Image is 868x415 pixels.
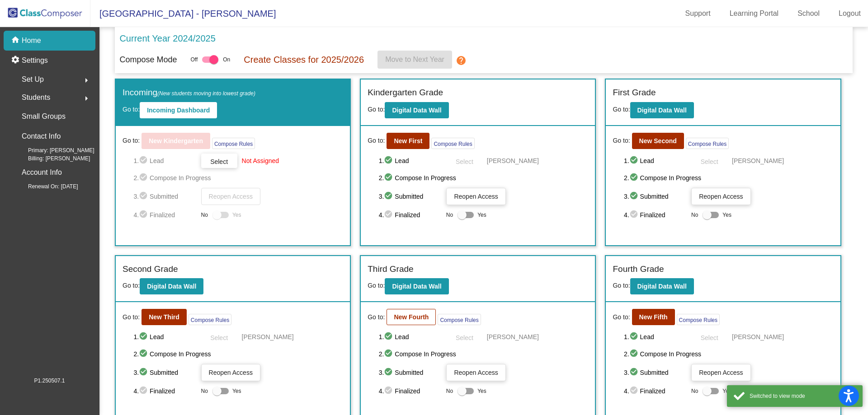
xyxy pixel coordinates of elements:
[454,193,498,200] span: Reopen Access
[242,156,279,165] span: Not Assigned
[455,334,473,341] span: Select
[632,133,684,149] button: New Second
[629,210,640,220] mat-icon: check_circle
[487,332,539,341] span: [PERSON_NAME]
[139,367,150,378] mat-icon: check_circle
[379,331,442,342] span: 1. Lead
[385,56,444,63] span: Move to Next Year
[446,154,482,168] button: Select
[691,387,698,395] span: No
[368,136,385,145] span: Go to:
[189,314,231,325] button: Compose Rules
[201,211,208,219] span: No
[368,106,385,113] span: Go to:
[142,133,210,149] button: New Kindergarten
[190,56,198,64] span: Off
[446,364,505,381] button: Reopen Access
[149,137,203,145] b: New Kindergarten
[379,386,442,396] span: 4. Finalized
[139,349,150,359] mat-icon: check_circle
[722,6,786,21] a: Learning Portal
[613,86,656,99] label: First Grade
[446,188,505,205] button: Reopen Access
[157,90,255,97] span: (New students moving into lowest grade)
[639,313,668,321] b: New Fifth
[629,367,640,378] mat-icon: check_circle
[123,312,140,322] span: Go to:
[750,392,856,400] div: Switched to view mode
[722,210,731,220] span: Yes
[477,210,486,220] span: Yes
[790,6,827,21] a: School
[123,282,140,289] span: Go to:
[201,188,260,205] button: Reopen Access
[722,386,731,396] span: Yes
[624,331,687,342] span: 1. Lead
[123,86,255,99] label: Incoming
[147,107,210,114] b: Incoming Dashboard
[14,154,90,163] span: Billing: [PERSON_NAME]
[81,75,92,86] mat-icon: arrow_right
[387,309,436,325] button: New Fourth
[384,173,395,183] mat-icon: check_circle
[691,154,727,168] button: Select
[133,191,196,202] span: 3. Submitted
[629,331,640,342] mat-icon: check_circle
[384,349,395,359] mat-icon: check_circle
[691,364,750,381] button: Reopen Access
[384,155,395,166] mat-icon: check_circle
[201,330,237,344] button: Select
[368,312,385,322] span: Go to:
[201,154,237,168] button: Select
[244,53,364,66] p: Create Classes for 2025/2026
[686,138,729,149] button: Compose Rules
[149,313,179,321] b: New Third
[139,191,150,202] mat-icon: check_circle
[732,156,784,165] span: [PERSON_NAME]
[624,191,687,202] span: 3. Submitted
[701,334,718,341] span: Select
[133,173,343,183] span: 2. Compose In Progress
[624,349,834,359] span: 2. Compose In Progress
[446,211,453,219] span: No
[454,369,498,376] span: Reopen Access
[379,210,442,220] span: 4. Finalized
[22,73,44,86] span: Set Up
[630,278,694,294] button: Digital Data Wall
[455,158,473,165] span: Select
[379,367,442,378] span: 3. Submitted
[201,364,260,381] button: Reopen Access
[639,137,677,145] b: New Second
[232,386,241,396] span: Yes
[14,182,78,191] span: Renewal On: [DATE]
[140,278,203,294] button: Digital Data Wall
[624,367,687,378] span: 3. Submitted
[22,130,61,143] p: Contact Info
[384,386,395,396] mat-icon: check_circle
[629,155,640,166] mat-icon: check_circle
[624,173,834,183] span: 2. Compose In Progress
[242,332,294,341] span: [PERSON_NAME]
[613,136,630,145] span: Go to:
[732,332,784,341] span: [PERSON_NAME]
[142,309,187,325] button: New Third
[624,386,687,396] span: 4. Finalized
[691,211,698,219] span: No
[22,55,48,66] p: Settings
[379,173,589,183] span: 2. Compose In Progress
[446,330,482,344] button: Select
[699,369,743,376] span: Reopen Access
[831,6,868,21] a: Logout
[613,282,630,289] span: Go to:
[223,56,230,64] span: On
[701,158,718,165] span: Select
[630,102,694,118] button: Digital Data Wall
[119,54,177,66] p: Compose Mode
[139,331,150,342] mat-icon: check_circle
[133,155,196,166] span: 1. Lead
[22,166,62,179] p: Account Info
[379,155,442,166] span: 1. Lead
[90,6,276,21] span: [GEOGRAPHIC_DATA] - [PERSON_NAME]
[368,282,385,289] span: Go to:
[377,51,452,69] button: Move to Next Year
